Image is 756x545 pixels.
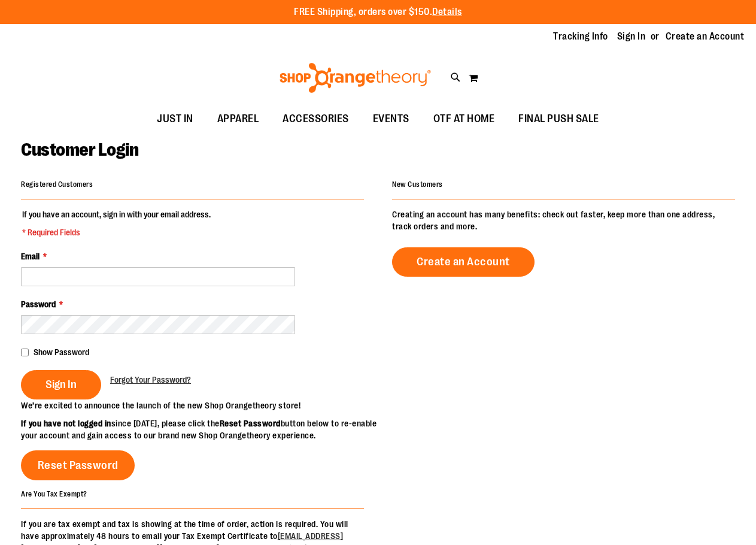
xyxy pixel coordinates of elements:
strong: Registered Customers [21,180,93,189]
a: OTF AT HOME [421,105,507,133]
span: JUST IN [157,105,193,132]
a: Create an Account [392,247,535,277]
strong: If you have not logged in [21,419,111,428]
strong: Are You Tax Exempt? [21,489,87,498]
a: Details [432,7,462,17]
p: since [DATE], please click the button below to re-enable your account and gain access to our bran... [21,417,378,441]
p: We’re excited to announce the launch of the new Shop Orangetheory store! [21,399,378,411]
span: Reset Password [38,459,119,472]
span: APPAREL [217,105,259,132]
a: FINAL PUSH SALE [506,105,611,133]
p: Creating an account has many benefits: check out faster, keep more than one address, track orders... [392,208,735,232]
button: Sign In [21,370,101,399]
span: FINAL PUSH SALE [518,105,599,132]
a: APPAREL [205,105,271,133]
a: ACCESSORIES [271,105,361,133]
span: EVENTS [373,105,409,132]
span: Email [21,252,40,261]
span: Password [21,299,56,309]
strong: Reset Password [220,419,281,428]
legend: If you have an account, sign in with your email address. [21,208,212,238]
p: FREE Shipping, orders over $150. [294,5,462,19]
span: Show Password [34,347,89,357]
span: ACCESSORIES [283,105,349,132]
a: Sign In [617,30,646,43]
span: Forgot Your Password? [110,375,191,384]
strong: New Customers [392,180,443,189]
a: Forgot Your Password? [110,374,191,386]
span: OTF AT HOME [433,105,495,132]
a: Tracking Info [553,30,608,43]
span: Sign In [45,378,77,391]
a: JUST IN [145,105,205,133]
span: Customer Login [21,140,138,160]
span: Create an Account [417,255,510,268]
img: Shop Orangetheory [278,63,433,93]
a: Create an Account [666,30,745,43]
a: EVENTS [361,105,421,133]
span: * Required Fields [22,226,211,238]
a: Reset Password [21,450,135,480]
